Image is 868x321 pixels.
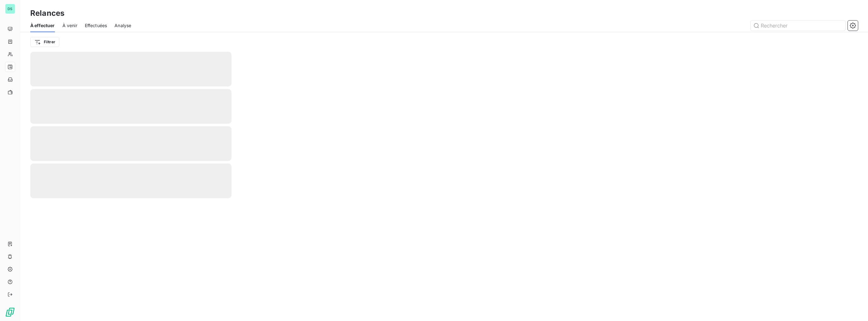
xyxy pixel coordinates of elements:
h3: Relances [30,8,64,19]
span: Analyse [114,22,131,29]
span: Effectuées [85,22,107,29]
div: DS [5,4,15,14]
iframe: Intercom live chat [847,300,862,315]
img: Logo LeanPay [5,307,15,317]
button: Filtrer [30,37,59,47]
span: À effectuer [30,22,55,29]
span: À venir [62,22,77,29]
input: Rechercher [751,21,845,31]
